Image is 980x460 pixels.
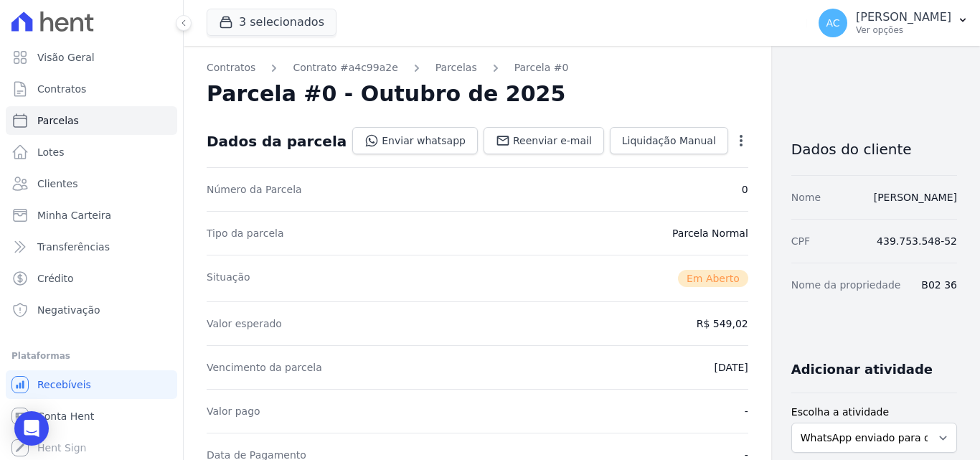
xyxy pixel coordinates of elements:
[37,177,77,191] span: Clientes
[745,404,748,418] dd: -
[352,127,478,154] a: Enviar whatsapp
[6,233,177,261] a: Transferências
[37,271,74,286] span: Crédito
[791,234,810,248] dt: CPF
[37,82,86,96] span: Contratos
[856,10,951,24] p: [PERSON_NAME]
[856,24,951,36] p: Ver opções
[672,226,748,240] dd: Parcela Normal
[11,347,171,365] div: Plataformas
[807,3,980,43] button: AC [PERSON_NAME] Ver opções
[207,133,347,150] div: Dados da parcela
[6,370,177,399] a: Recebíveis
[6,296,177,324] a: Negativação
[207,404,260,418] dt: Valor pago
[6,264,177,293] a: Crédito
[6,43,177,72] a: Visão Geral
[6,138,177,166] a: Lotes
[6,106,177,135] a: Parcelas
[207,81,565,107] h2: Parcela #0 - Outubro de 2025
[6,169,177,198] a: Clientes
[6,402,177,431] a: Conta Hent
[826,18,840,28] span: AC
[207,360,322,375] dt: Vencimento da parcela
[207,182,302,197] dt: Número da Parcela
[791,405,957,420] label: Escolha a atividade
[207,60,255,75] a: Contratos
[207,270,250,287] dt: Situação
[697,316,748,331] dd: R$ 549,02
[37,208,111,222] span: Minha Carteira
[6,75,177,103] a: Contratos
[37,409,94,423] span: Conta Hent
[14,411,49,446] div: Open Intercom Messenger
[513,133,592,148] span: Reenviar e-mail
[207,226,284,240] dt: Tipo da parcela
[207,60,748,75] nav: Breadcrumb
[37,113,79,128] span: Parcelas
[37,377,91,392] span: Recebíveis
[678,270,748,287] span: Em Aberto
[484,127,604,154] a: Reenviar e-mail
[791,278,901,292] dt: Nome da propriedade
[874,192,957,203] a: [PERSON_NAME]
[877,234,957,248] dd: 439.753.548-52
[293,60,397,75] a: Contrato #a4c99a2e
[207,316,282,331] dt: Valor esperado
[37,303,100,317] span: Negativação
[207,9,336,36] button: 3 selecionados
[610,127,728,154] a: Liquidação Manual
[435,60,477,75] a: Parcelas
[37,240,110,254] span: Transferências
[6,201,177,230] a: Minha Carteira
[714,360,748,375] dd: [DATE]
[791,141,957,158] h3: Dados do cliente
[791,361,933,378] h3: Adicionar atividade
[742,182,748,197] dd: 0
[37,145,65,159] span: Lotes
[514,60,569,75] a: Parcela #0
[791,190,821,205] dt: Nome
[37,50,95,65] span: Visão Geral
[921,278,957,292] dd: B02 36
[622,133,716,148] span: Liquidação Manual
